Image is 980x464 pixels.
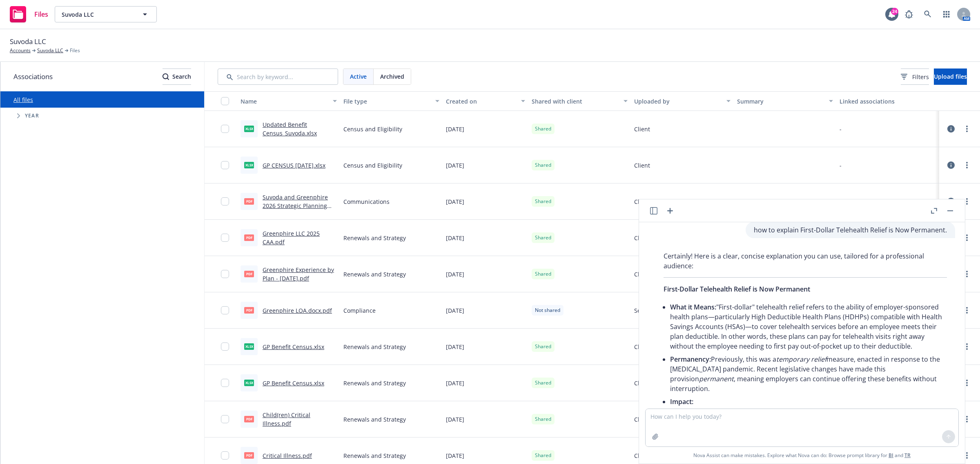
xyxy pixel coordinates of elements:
[55,6,157,22] button: Suvoda LLC
[446,125,464,133] span: [DATE]
[221,306,229,314] input: Toggle Row Selected
[670,353,947,395] li: Previously, this was a measure, enacted in response to the [MEDICAL_DATA] pandemic. Recent legisl...
[535,125,551,133] span: Shared
[535,379,551,387] span: Shared
[343,415,406,424] span: Renewals and Strategy
[163,73,169,80] svg: Search
[221,342,229,351] input: Toggle Row Selected
[670,303,716,312] span: What it Means:
[962,197,972,206] a: more
[634,270,650,278] span: Client
[446,270,464,278] span: [DATE]
[962,233,972,243] a: more
[221,161,229,169] input: Toggle Row Selected
[350,72,367,81] span: Active
[380,72,404,81] span: Archived
[535,234,551,241] span: Shared
[244,234,254,241] span: pdf
[840,97,936,106] div: Linked associations
[13,96,33,104] a: All files
[446,234,464,242] span: [DATE]
[840,125,842,133] div: -
[244,307,254,313] span: pdf
[532,97,619,106] div: Shared with client
[244,162,254,168] span: xlsx
[693,447,911,464] span: Nova Assist can make mistakes. Explore what Nova can do: Browse prompt library for and
[263,230,320,246] a: Greenphire LLC 2025 CAA.pdf
[535,307,560,314] span: Not shared
[446,97,516,106] div: Created on
[962,124,972,134] a: more
[263,411,310,427] a: Child(ren) Critical Illness.pdf
[776,355,826,364] em: temporary relief
[634,161,650,170] span: Client
[891,8,898,15] div: 24
[912,73,929,81] span: Filters
[70,47,80,54] span: Files
[901,68,929,85] button: Filters
[244,452,254,458] span: pdf
[241,97,328,106] div: Name
[962,342,972,351] a: more
[244,380,254,386] span: xlsx
[244,416,254,422] span: pdf
[263,121,317,137] a: Updated Benefit Census_Suvoda.xlsx
[263,379,324,387] a: GP Benefit Census.xlsx
[664,251,947,271] p: Certainly! Here is a clear, concise explanation you can use, tailored for a professional audience:
[343,125,402,133] span: Census and Eligibility
[244,198,254,204] span: pdf
[446,306,464,315] span: [DATE]
[634,379,650,387] span: Client
[343,379,406,387] span: Renewals and Strategy
[221,197,229,205] input: Toggle Row Selected
[343,97,431,106] div: File type
[221,125,229,133] input: Toggle Row Selected
[962,378,972,388] a: more
[535,343,551,350] span: Shared
[535,415,551,423] span: Shared
[938,6,955,22] a: Switch app
[446,342,464,351] span: [DATE]
[7,3,51,26] a: Files
[263,193,328,218] a: Suvoda and Greenphire 2026 Strategic Planning [DATE].pdf
[237,91,340,111] button: Name
[962,414,972,424] a: more
[889,452,893,459] a: BI
[634,197,650,206] span: Client
[962,305,972,315] a: more
[343,161,402,170] span: Census and Eligibility
[62,10,132,19] span: Suvoda LLC
[343,270,406,278] span: Renewals and Strategy
[446,161,464,170] span: [DATE]
[634,97,722,106] div: Uploaded by
[840,197,842,206] div: -
[934,73,967,80] span: Upload files
[263,452,312,460] a: Critical Illness.pdf
[901,73,929,81] span: Filters
[263,307,332,314] a: Greenphire LOA.docx.pdf
[677,407,947,429] li: Employees can access telehealth services at no upfront cost (before meeting their deductible), im...
[670,397,693,406] span: Impact:
[754,225,947,235] p: how to explain First-Dollar Telehealth Relief is Now Permanent.
[934,68,967,85] button: Upload files
[535,161,551,169] span: Shared
[634,234,650,242] span: Client
[535,270,551,278] span: Shared
[10,36,46,47] span: Suvoda LLC
[221,234,229,242] input: Toggle Row Selected
[634,306,675,315] span: Servicing team
[670,300,947,353] li: "First-dollar" telehealth relief refers to the ability of employer-sponsored health plans—particu...
[221,451,229,460] input: Toggle Row Selected
[244,343,254,349] span: xlsx
[446,379,464,387] span: [DATE]
[37,47,63,54] a: Suvoda LLC
[34,11,48,18] span: Files
[343,234,406,242] span: Renewals and Strategy
[528,91,631,111] button: Shared with client
[25,113,39,118] span: Year
[13,71,53,82] span: Associations
[631,91,734,111] button: Uploaded by
[221,270,229,278] input: Toggle Row Selected
[244,126,254,132] span: xlsx
[904,452,911,459] a: TR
